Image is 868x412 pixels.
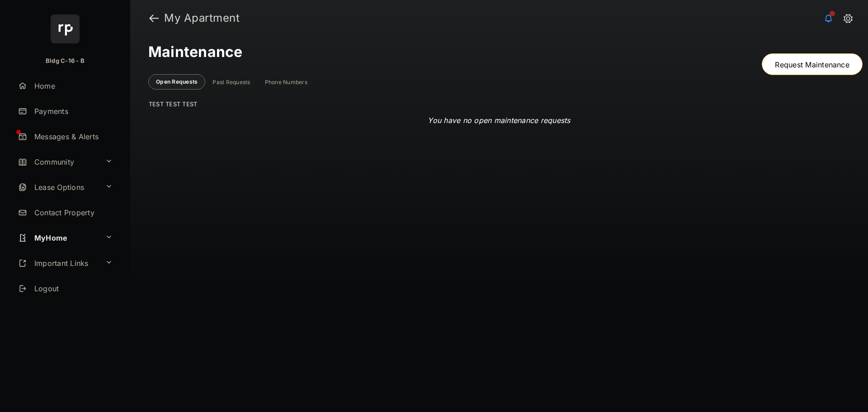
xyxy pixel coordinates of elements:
[762,53,863,75] a: Request Maintenance
[14,252,102,274] a: Important Links
[14,75,130,97] a: Home
[265,79,307,86] a: Phone Numbers
[149,100,849,108] div: TEST TEST TEST
[14,176,102,198] a: Lease Options
[14,202,130,223] a: Contact Property
[14,278,130,299] a: Logout
[46,57,85,66] p: Bldg C-16 - B
[428,115,570,126] p: You have no open maintenance requests
[51,14,80,43] img: svg+xml;base64,PHN2ZyB4bWxucz0iaHR0cDovL3d3dy53My5vcmcvMjAwMC9zdmciIHdpZHRoPSI2NCIgaGVpZ2h0PSI2NC...
[212,79,250,86] a: Past Requests
[148,43,243,61] h1: Maintenance
[156,78,198,85] a: Open Requests
[164,13,240,24] strong: My Apartment
[14,151,102,173] a: Community
[14,227,102,249] a: MyHome
[14,100,130,122] a: Payments
[14,126,130,147] a: Messages & Alerts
